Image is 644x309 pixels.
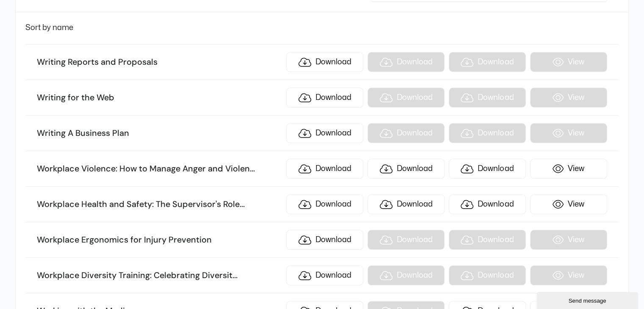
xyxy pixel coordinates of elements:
a: Download [286,265,363,285]
a: Download [368,194,445,214]
a: Download [286,194,363,214]
a: Download [449,159,526,179]
h3: Workplace Ergonomics for Injury Prevention [37,235,282,246]
h3: Writing for the Web [37,92,282,103]
a: Download [286,52,363,72]
h3: Workplace Violence: How to Manage Anger and Violen [37,163,282,174]
a: Download [368,159,445,179]
a: Download [286,88,363,108]
span: Sort by name [25,24,73,31]
a: View [530,194,607,214]
iframe: chat widget [536,290,640,309]
a: Download [286,230,363,250]
h3: Writing A Business Plan [37,128,282,139]
h3: Writing Reports and Proposals [37,57,282,68]
span: ... [250,163,255,174]
a: View [530,159,607,179]
a: Download [286,159,363,179]
h3: Workplace Diversity Training: Celebrating Diversit [37,270,282,281]
span: ... [240,199,245,210]
h3: Workplace Health and Safety: The Supervisor's Role [37,199,282,210]
a: Download [286,123,363,143]
span: ... [232,270,238,281]
a: Download [449,194,526,214]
